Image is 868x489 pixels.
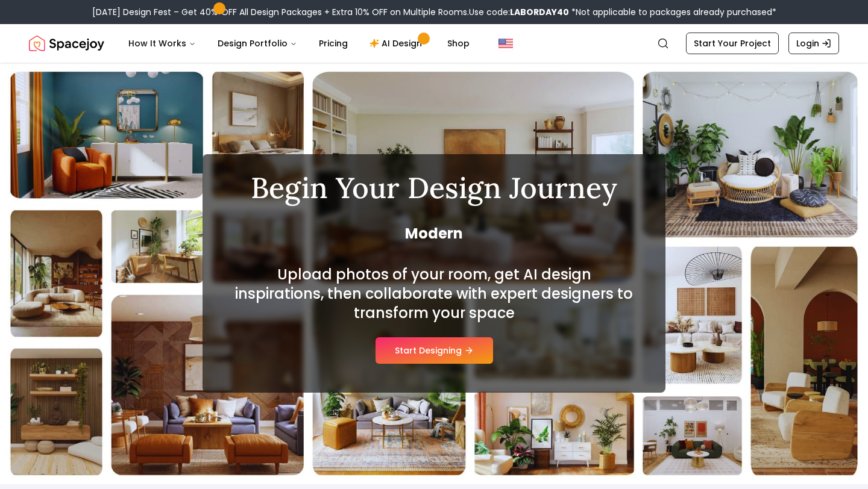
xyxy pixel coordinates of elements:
a: Start Your Project [686,33,779,54]
a: AI Design [360,31,435,55]
span: *Not applicable to packages already purchased* [569,6,776,18]
span: Modern [231,224,637,243]
img: Spacejoy Logo [29,31,104,55]
h2: Upload photos of your room, get AI design inspirations, then collaborate with expert designers to... [231,265,637,323]
button: How It Works [119,31,206,55]
span: Use code: [469,6,569,18]
img: United States [498,36,513,51]
a: Shop [438,31,479,55]
h1: Begin Your Design Journey [231,173,637,202]
b: LABORDAY40 [510,6,569,18]
nav: Main [119,31,479,55]
a: Spacejoy [29,31,104,55]
div: [DATE] Design Fest – Get 40% OFF All Design Packages + Extra 10% OFF on Multiple Rooms. [92,6,776,18]
button: Design Portfolio [208,31,307,55]
a: Pricing [309,31,357,55]
button: Start Designing [376,337,493,364]
nav: Global [29,24,839,63]
a: Login [788,33,839,54]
